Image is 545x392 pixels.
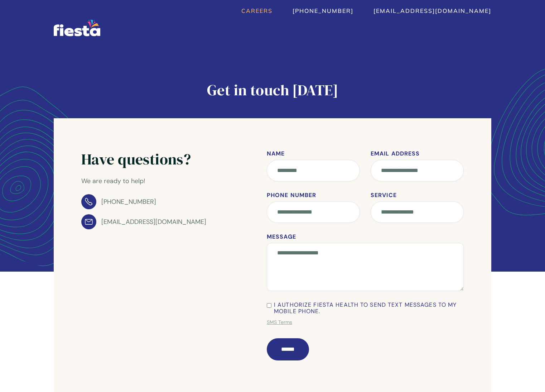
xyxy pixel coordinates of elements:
h2: Have questions? [81,150,206,168]
a: Careers [241,7,272,14]
span: I authorize Fiesta Health to send text messages to my mobile phone. [274,302,464,315]
input: I authorize Fiesta Health to send text messages to my mobile phone. [267,303,271,308]
p: We are ready to help! [81,176,206,186]
label: Phone Number [267,192,360,199]
a: [PHONE_NUMBER] [81,194,156,209]
h1: Get in touch [DATE] [54,82,491,98]
label: Message [267,234,464,240]
label: Email Address [371,150,464,157]
img: Phone Icon - Doctor Webflow Template [81,194,96,209]
img: Email Icon - Doctor Webflow Template [81,214,96,229]
div: [PHONE_NUMBER] [101,196,156,207]
div: [EMAIL_ADDRESS][DOMAIN_NAME] [101,216,206,227]
a: [EMAIL_ADDRESS][DOMAIN_NAME] [81,214,206,229]
a: [EMAIL_ADDRESS][DOMAIN_NAME] [373,7,491,14]
form: Contact Form [267,150,464,360]
label: Service [371,192,464,199]
label: Name [267,150,360,157]
a: home [54,20,100,36]
a: SMS Terms [267,317,292,328]
a: [PHONE_NUMBER] [293,7,353,14]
